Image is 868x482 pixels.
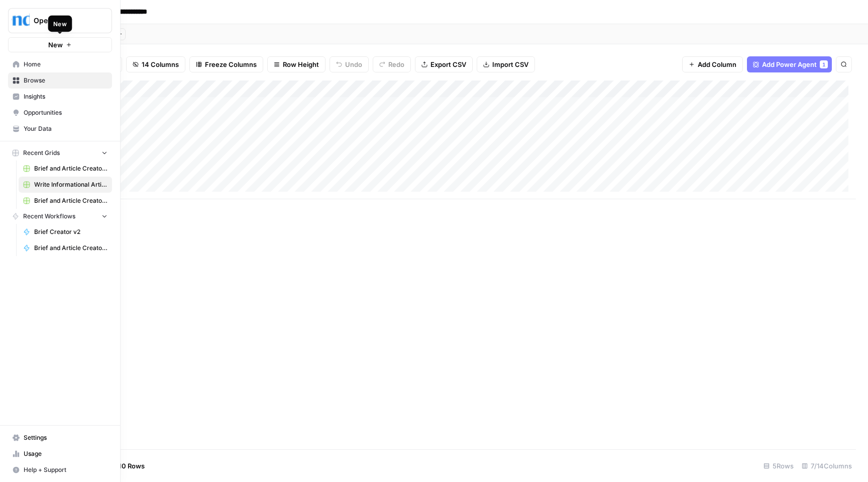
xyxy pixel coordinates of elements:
[373,56,411,72] button: Redo
[189,56,263,72] button: Freeze Columns
[8,37,112,52] button: New
[23,212,75,221] span: Recent Workflows
[388,59,404,69] span: Redo
[12,12,30,30] img: Opendoor Logo
[205,59,257,69] span: Freeze Columns
[19,240,112,256] a: Brief and Article Creator v1
[8,89,112,105] a: Insights
[34,227,107,236] span: Brief Creator v2
[54,19,67,28] div: New
[19,160,112,177] a: Brief and Article Creator v1 Grid (1)
[24,108,107,117] span: Opportunities
[822,60,825,68] span: 1
[8,72,112,89] a: Browse
[267,56,325,72] button: Row Height
[8,430,112,446] a: Settings
[430,59,466,69] span: Export CSV
[126,56,185,72] button: 14 Columns
[34,196,107,205] span: Brief and Article Creator v1 Grid (2)
[682,56,743,72] button: Add Column
[23,148,60,157] span: Recent Grids
[8,209,112,224] button: Recent Workflows
[698,59,736,69] span: Add Column
[142,59,179,69] span: 14 Columns
[798,458,856,474] div: 7/14 Columns
[24,76,107,85] span: Browse
[345,59,362,69] span: Undo
[19,193,112,209] a: Brief and Article Creator v1 Grid (2)
[762,59,817,69] span: Add Power Agent
[19,224,112,240] a: Brief Creator v2
[24,449,107,458] span: Usage
[24,124,107,133] span: Your Data
[283,59,319,69] span: Row Height
[8,121,112,137] a: Your Data
[24,60,107,69] span: Home
[34,244,107,253] span: Brief and Article Creator v1
[24,433,107,442] span: Settings
[8,462,112,478] button: Help + Support
[34,180,107,189] span: Write Informational Article
[8,446,112,462] a: Usage
[330,56,369,72] button: Undo
[492,59,528,69] span: Import CSV
[34,164,107,173] span: Brief and Article Creator v1 Grid (1)
[820,60,828,68] div: 1
[48,40,63,50] span: New
[747,56,832,72] button: Add Power Agent1
[34,16,94,26] span: Opendoor
[8,105,112,121] a: Opportunities
[8,8,112,33] button: Workspace: Opendoor
[24,465,107,474] span: Help + Support
[8,145,112,160] button: Recent Grids
[759,458,798,474] div: 5 Rows
[19,177,112,193] a: Write Informational Article
[477,56,535,72] button: Import CSV
[104,461,145,471] span: Add 10 Rows
[8,56,112,72] a: Home
[24,92,107,101] span: Insights
[415,56,473,72] button: Export CSV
